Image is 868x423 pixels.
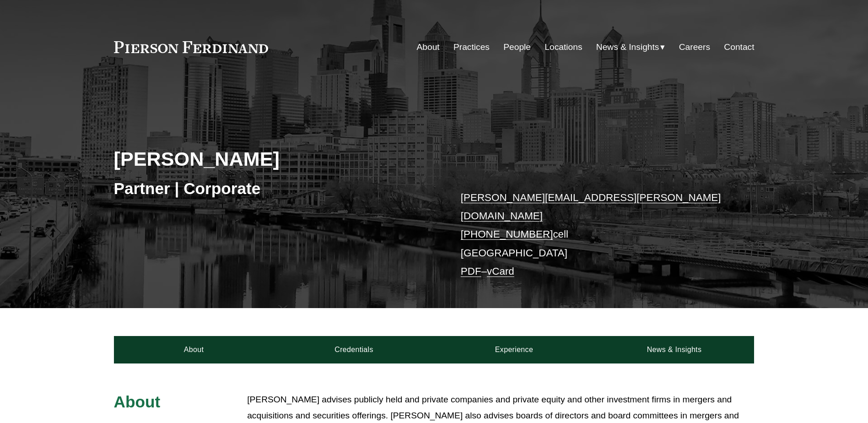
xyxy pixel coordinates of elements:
[461,189,728,281] p: cell [GEOGRAPHIC_DATA] –
[596,39,659,55] span: News & Insights
[461,228,553,240] a: [PHONE_NUMBER]
[417,38,440,56] a: About
[461,266,481,277] a: PDF
[679,38,710,56] a: Careers
[487,266,514,277] a: vCard
[434,336,594,363] a: Experience
[453,38,490,56] a: Practices
[274,336,434,363] a: Credentials
[114,393,161,411] span: About
[724,38,754,56] a: Contact
[594,336,754,363] a: News & Insights
[596,38,665,56] a: folder dropdown
[114,179,434,199] h3: Partner | Corporate
[114,336,274,363] a: About
[503,38,531,56] a: People
[114,147,434,171] h2: [PERSON_NAME]
[545,38,582,56] a: Locations
[461,192,721,222] a: [PERSON_NAME][EMAIL_ADDRESS][PERSON_NAME][DOMAIN_NAME]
